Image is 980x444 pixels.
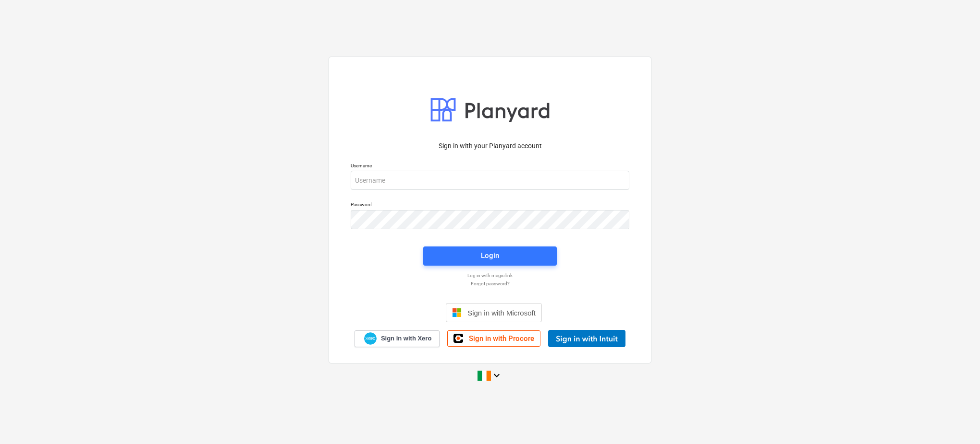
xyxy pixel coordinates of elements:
[346,272,634,279] a: Log in with magic link
[355,330,440,347] a: Sign in with Xero
[351,141,629,151] p: Sign in with your Planyard account
[346,280,634,287] a: Forgot password?
[447,330,540,347] a: Sign in with Procore
[469,334,534,343] span: Sign in with Procore
[351,171,629,190] input: Username
[381,334,431,343] span: Sign in with Xero
[452,308,462,317] img: Microsoft logo
[364,332,377,345] img: Xero logo
[351,201,629,210] p: Password
[467,309,536,317] span: Sign in with Microsoft
[351,163,629,171] p: Username
[491,370,502,381] i: keyboard_arrow_down
[481,249,499,262] div: Login
[423,246,557,266] button: Login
